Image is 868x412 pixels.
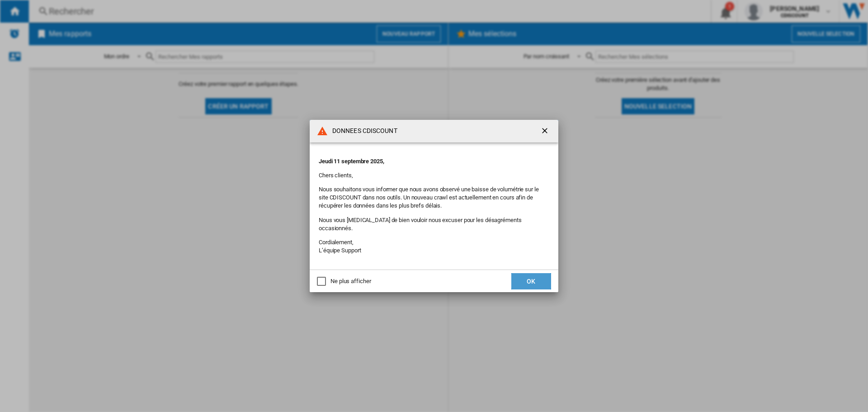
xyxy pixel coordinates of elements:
[319,171,549,180] p: Chers clients,
[319,185,549,210] p: Nous souhaitons vous informer que nous avons observé une baisse de volumétrie sur le site CDISCOU...
[317,277,371,286] md-checkbox: Ne plus afficher
[319,238,549,255] p: Cordialement, L’équipe Support
[319,158,384,165] strong: Jeudi 11 septembre 2025,
[328,127,397,136] h4: DONNEES CDISCOUNT
[537,122,555,140] button: getI18NText('BUTTONS.CLOSE_DIALOG')
[511,273,551,289] button: OK
[319,216,549,232] p: Nous vous [MEDICAL_DATA] de bien vouloir nous excuser pour les désagréments occasionnés.
[540,126,551,137] ng-md-icon: getI18NText('BUTTONS.CLOSE_DIALOG')
[330,277,371,285] div: Ne plus afficher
